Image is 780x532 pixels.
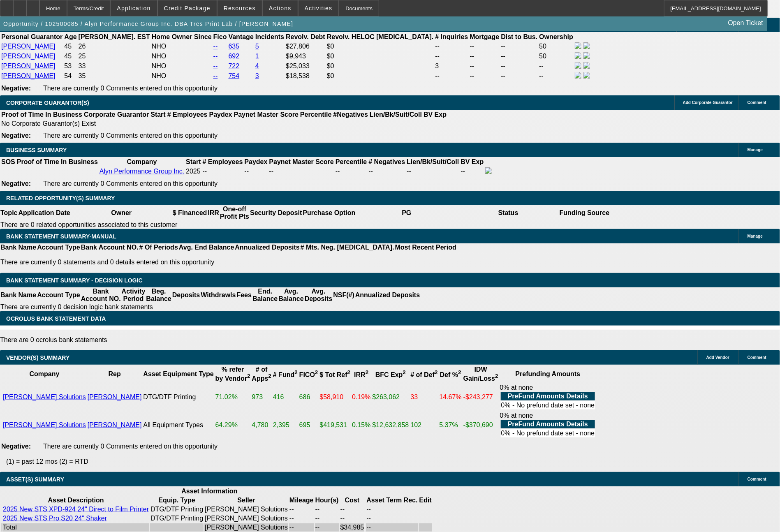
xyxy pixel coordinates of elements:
th: Bank Account NO. [81,243,139,252]
td: DTG/DTF Printing [143,384,214,411]
span: Add Vendor [706,355,729,360]
b: PreFund Amounts Details [508,393,588,400]
a: [PERSON_NAME] Solutions [3,393,86,400]
div: -- [269,168,334,175]
th: Withdrawls [200,287,236,303]
b: Asset Description [48,497,104,504]
a: Open Ticket [725,16,766,30]
td: -- [244,167,268,176]
a: 692 [229,53,240,60]
td: [PERSON_NAME] Solutions [204,514,288,523]
span: Manage [748,234,763,238]
sup: 2 [458,370,461,376]
th: Beg. Balance [146,287,171,303]
th: Avg. Deposits [304,287,333,303]
b: Vantage [229,33,254,40]
td: 33 [410,384,438,411]
sup: 2 [403,370,406,376]
b: Company [29,370,59,377]
b: Negative: [1,85,31,92]
th: Annualized Deposits [355,287,420,303]
b: Home Owner Since [152,33,212,40]
td: -- [539,72,574,81]
span: There are currently 0 Comments entered on this opportunity [43,132,218,139]
img: facebook-icon.png [575,72,581,79]
span: Application [117,5,150,12]
b: # of Def [411,371,438,378]
th: Activity Period [121,287,146,303]
b: Ownership [539,33,573,40]
td: $0 [326,52,434,61]
img: linkedin-icon.png [583,72,590,79]
td: -- [315,523,339,532]
span: Actions [269,5,292,12]
td: -- [470,52,500,61]
td: 0.19% [352,384,371,411]
span: Manage [748,148,763,152]
img: linkedin-icon.png [583,42,590,49]
th: SOS [1,158,16,166]
b: Asset Term Rec. [366,497,417,504]
th: Equip. Type [150,496,204,504]
a: 754 [229,72,240,79]
b: Lien/Bk/Suit/Coll [370,111,422,118]
td: 973 [252,384,272,411]
b: # Employees [203,158,243,165]
td: 5.37% [439,412,462,439]
b: Def % [440,371,461,378]
td: 35 [78,72,150,81]
td: -- [435,52,468,61]
span: There are currently 0 Comments entered on this opportunity [43,85,218,92]
b: # Negatives [368,158,405,165]
th: Asset Term Recommendation [366,496,418,504]
a: 2025 New STS Pro S20 24" Shaker [3,515,107,522]
td: -- [539,62,574,71]
img: facebook-icon.png [575,62,581,69]
a: 5 [255,43,259,50]
td: -- [340,505,365,513]
td: $58,910 [319,384,351,411]
b: Asset Information [181,488,237,495]
a: 2025 New STS XPD-924 24" Direct to Film Printer [3,506,149,513]
td: 54 [64,72,77,81]
div: 0% at none [500,384,596,410]
td: -- [366,505,418,513]
td: [PERSON_NAME] Solutions [204,523,288,532]
td: $0 [326,72,434,81]
th: $ Financed [172,205,208,221]
td: 2,395 [273,412,298,439]
b: # Employees [167,111,208,118]
sup: 2 [347,370,350,376]
b: Revolv. HELOC [MEDICAL_DATA]. [327,33,434,40]
b: Mileage [289,497,314,504]
th: Avg. End Balance [178,243,235,252]
th: End. Balance [252,287,278,303]
td: 14.67% [439,384,462,411]
b: #Negatives [333,111,368,118]
td: $0 [326,42,434,51]
span: Comment [748,355,766,360]
td: 45 [64,42,77,51]
th: Proof of Time In Business [1,111,83,119]
td: -- [315,505,339,513]
b: Negative: [1,443,31,450]
b: FICO [299,371,318,378]
b: Dist to Bus. [501,33,538,40]
b: # Fund [273,371,298,378]
b: Revolv. Debt [286,33,325,40]
b: IRR [354,371,368,378]
td: NHO [151,42,212,51]
th: Edit [419,496,432,504]
span: -- [203,168,207,175]
span: Comment [748,100,766,105]
th: Proof of Time In Business [16,158,98,166]
p: (1) = past 12 mos (2) = RTD [6,458,780,465]
td: -- [501,42,538,51]
a: [PERSON_NAME] Solutions [3,421,86,428]
a: 1 [255,53,259,60]
td: $25,033 [285,62,326,71]
td: 50 [539,52,574,61]
th: One-off Profit Pts [220,205,250,221]
b: % refer by Vendor [215,366,250,382]
td: $27,806 [285,42,326,51]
